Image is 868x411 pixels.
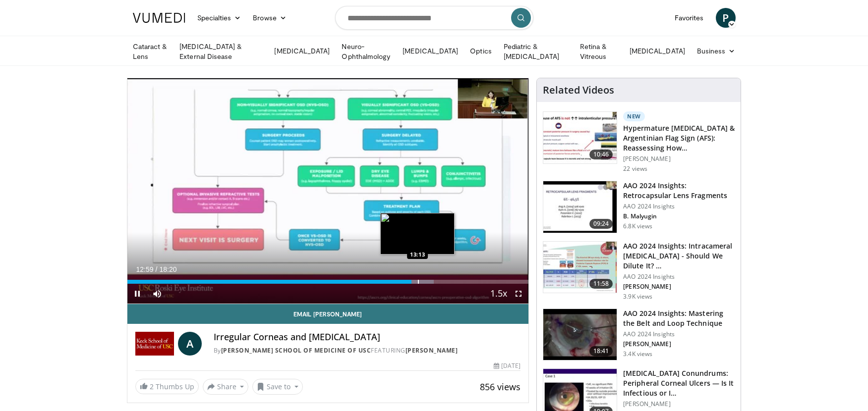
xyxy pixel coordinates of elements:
h3: AAO 2024 Insights: Retrocapsular Lens Fragments [623,181,735,201]
a: 10:46 New Hypermature [MEDICAL_DATA] & Argentinian Flag Sign (AFS): Reassessing How… [PERSON_NAME... [543,111,735,173]
a: 18:41 AAO 2024 Insights: Mastering the Belt and Loop Technique AAO 2024 Insights [PERSON_NAME] 3.... [543,308,735,361]
span: 10:46 [589,150,613,159]
span: 18:41 [589,346,613,356]
div: By FEATURING [214,346,521,355]
a: Cataract & Lens [127,42,174,61]
button: Share [203,379,249,395]
button: Playback Rate [489,284,509,304]
span: 11:58 [589,279,613,289]
p: [PERSON_NAME] [623,400,735,408]
img: Keck School of Medicine of USC [135,332,174,356]
img: 40c8dcf9-ac14-45af-8571-bda4a5b229bd.150x105_q85_crop-smart_upscale.jpg [543,112,617,163]
h3: Hypermature [MEDICAL_DATA] & Argentinian Flag Sign (AFS): Reassessing How… [623,123,735,153]
span: / [156,265,158,273]
a: [MEDICAL_DATA] [624,41,691,61]
span: 2 [150,382,154,391]
span: 856 views [480,381,521,393]
input: Search topics, interventions [335,6,533,30]
img: 22a3a3a3-03de-4b31-bd81-a17540334f4a.150x105_q85_crop-smart_upscale.jpg [543,309,617,360]
button: Save to [252,379,303,395]
img: 01f52a5c-6a53-4eb2-8a1d-dad0d168ea80.150x105_q85_crop-smart_upscale.jpg [543,181,617,233]
a: 11:58 AAO 2024 Insights: Intracameral [MEDICAL_DATA] - Should We Dilute It? … AAO 2024 Insights [... [543,241,735,301]
h3: AAO 2024 Insights: Intracameral [MEDICAL_DATA] - Should We Dilute It? … [623,241,735,271]
a: Optics [464,41,497,61]
p: AAO 2024 Insights [623,203,735,210]
a: [PERSON_NAME] [405,346,458,355]
div: [DATE] [494,361,521,370]
p: 3.4K views [623,350,652,358]
span: 12:59 [136,265,154,273]
a: Favorites [669,8,710,28]
a: [MEDICAL_DATA] & External Disease [174,42,268,61]
p: AAO 2024 Insights [623,273,735,281]
p: 3.9K views [623,293,652,301]
a: Neuro-Ophthalmology [336,42,397,61]
h4: Related Videos [543,84,614,96]
p: 22 views [623,165,647,173]
a: P [716,8,736,28]
a: [MEDICAL_DATA] [268,41,336,61]
h4: Irregular Corneas and [MEDICAL_DATA] [214,332,521,343]
a: 2 Thumbs Up [135,379,199,394]
a: Specialties [191,8,247,28]
a: A [178,332,202,356]
span: 09:24 [589,219,613,229]
button: Pause [127,284,147,304]
div: Progress Bar [127,280,529,284]
p: AAO 2024 Insights [623,330,735,338]
a: 09:24 AAO 2024 Insights: Retrocapsular Lens Fragments AAO 2024 Insights B. Malyugin 6.8K views [543,181,735,233]
p: [PERSON_NAME] [623,155,735,163]
a: Retina & Vitreous [574,42,624,61]
a: Browse [247,8,292,28]
a: [PERSON_NAME] School of Medicine of USC [221,346,371,355]
button: Mute [147,284,167,304]
p: [PERSON_NAME] [623,340,735,348]
p: New [623,111,645,121]
a: [MEDICAL_DATA] [397,41,464,61]
img: image.jpeg [380,213,455,255]
img: de733f49-b136-4bdc-9e00-4021288efeb7.150x105_q85_crop-smart_upscale.jpg [543,242,617,293]
a: Pediatric & [MEDICAL_DATA] [498,42,574,61]
a: Business [691,41,742,61]
span: 18:20 [159,265,176,273]
button: Fullscreen [509,284,528,304]
p: B. Malyugin [623,212,735,220]
h3: AAO 2024 Insights: Mastering the Belt and Loop Technique [623,308,735,328]
p: [PERSON_NAME] [623,283,735,291]
img: VuMedi Logo [133,13,185,23]
p: 6.8K views [623,222,652,230]
video-js: Video Player [127,78,529,304]
h3: [MEDICAL_DATA] Conundrums: Peripheral Corneal Ulcers — Is It Infectious or I… [623,368,735,398]
a: Email [PERSON_NAME] [127,304,529,324]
